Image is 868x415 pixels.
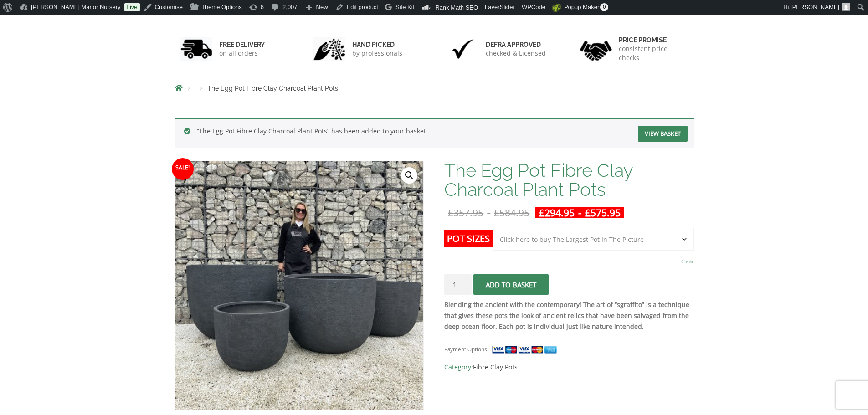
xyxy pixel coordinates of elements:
[175,84,694,92] nav: Breadcrumbs
[219,41,265,49] h6: FREE DELIVERY
[473,274,549,295] button: Add to basket
[444,274,472,295] input: Product quantity
[401,167,417,184] a: View full-screen image gallery
[539,206,575,219] bdi: 294.95
[172,158,194,180] span: Sale!
[494,206,499,219] span: £
[444,300,689,331] strong: Blending the ancient with the contemporary! The art of “sgraffito” is a technique that gives thes...
[444,362,693,373] span: Category:
[600,3,608,11] span: 0
[180,37,212,61] img: 1.jpg
[535,207,624,218] ins: -
[473,363,518,371] a: Fibre Clay Pots
[447,37,479,61] img: 3.jpg
[352,49,402,58] p: by professionals
[791,4,839,10] span: [PERSON_NAME]
[124,3,140,11] a: Live
[219,49,265,58] p: on all orders
[585,206,591,219] span: £
[580,35,612,63] img: 4.jpg
[619,36,688,44] h6: Price promise
[494,206,529,219] bdi: 584.95
[435,4,478,11] span: Rank Math SEO
[539,206,544,219] span: £
[448,206,483,219] bdi: 357.95
[395,4,414,10] span: Site Kit
[207,85,338,92] span: The Egg Pot Fibre Clay Charcoal Plant Pots
[638,126,688,142] a: View basket
[585,206,621,219] bdi: 575.95
[444,161,693,199] h1: The Egg Pot Fibre Clay Charcoal Plant Pots
[492,345,560,354] img: payment supported
[444,346,488,353] small: Payment Options:
[486,41,546,49] h6: Defra approved
[448,206,453,219] span: £
[486,49,546,58] p: checked & Licensed
[681,255,694,268] a: Clear options
[444,207,533,218] del: -
[444,230,493,247] label: Pot Sizes
[619,44,688,62] p: consistent price checks
[175,118,694,148] div: “The Egg Pot Fibre Clay Charcoal Plant Pots” has been added to your basket.
[313,37,345,61] img: 2.jpg
[352,41,402,49] h6: hand picked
